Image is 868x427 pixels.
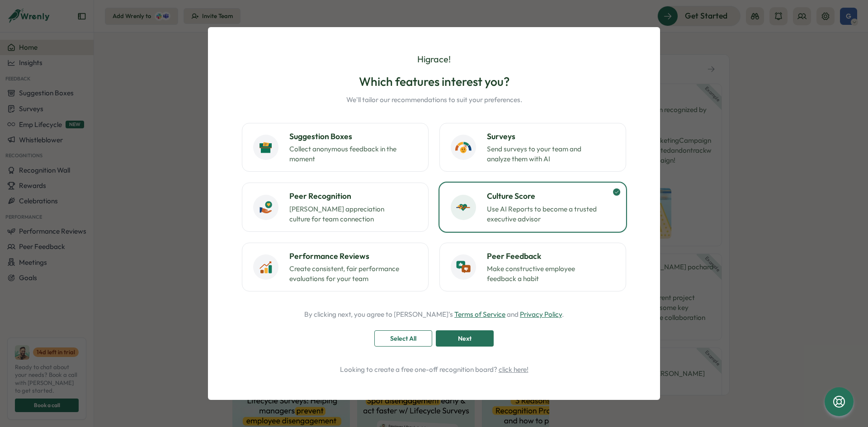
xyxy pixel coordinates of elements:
[499,365,528,374] a: click here!
[439,183,626,231] button: Culture ScoreUse AI Reports to become a trusted executive advisor
[454,310,505,319] a: Terms of Service
[374,330,432,347] button: Select All
[289,204,402,224] p: [PERSON_NAME] appreciation culture for team connection
[520,310,562,319] a: Privacy Policy
[390,331,416,346] span: Select All
[487,264,600,284] p: Make constructive employee feedback a habit
[242,243,429,291] button: Performance ReviewsCreate consistent, fair performance evaluations for your team
[289,144,402,164] p: Collect anonymous feedback in the moment
[436,330,494,347] button: Next
[233,365,635,375] p: Looking to create a free one-off recognition board?
[304,310,564,319] p: By clicking next, you agree to [PERSON_NAME]'s and .
[487,250,615,262] h3: Peer Feedback
[487,131,615,142] h3: Surveys
[487,144,600,164] p: Send surveys to your team and analyze them with AI
[346,95,522,105] p: We'll tailor our recommendations to suit your preferences.
[289,250,417,262] h3: Performance Reviews
[487,190,615,202] h3: Culture Score
[458,331,472,346] span: Next
[242,123,429,172] button: Suggestion BoxesCollect anonymous feedback in the moment
[289,264,402,284] p: Create consistent, fair performance evaluations for your team
[487,204,600,224] p: Use AI Reports to become a trusted executive advisor
[346,74,522,89] h2: Which features interest you?
[417,52,451,66] p: Hi grace !
[289,190,417,202] h3: Peer Recognition
[289,131,417,142] h3: Suggestion Boxes
[439,243,626,291] button: Peer FeedbackMake constructive employee feedback a habit
[242,183,429,231] button: Peer Recognition[PERSON_NAME] appreciation culture for team connection
[439,123,626,172] button: SurveysSend surveys to your team and analyze them with AI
